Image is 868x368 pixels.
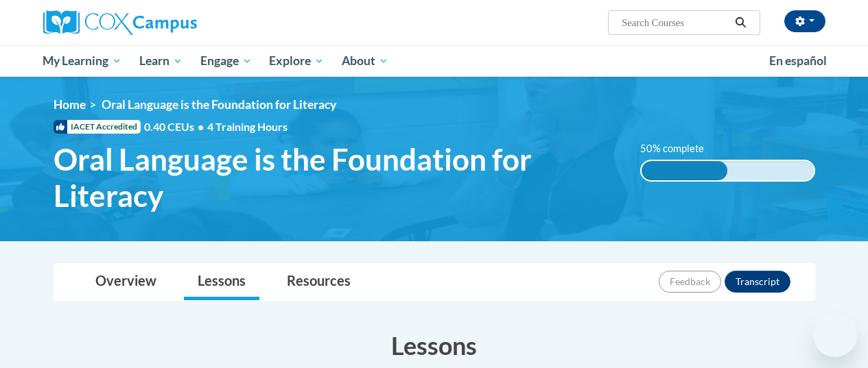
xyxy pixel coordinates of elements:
a: Lessons [184,264,259,300]
a: My Learning [34,45,131,77]
span: Explore [269,53,324,69]
span: Oral Language is the Foundation for Literacy [102,97,336,112]
button: Feedback [659,271,721,293]
span: My Learning [43,53,121,69]
a: Cox Campus [43,10,290,35]
a: Engage [191,45,261,77]
div: 50% complete [642,161,728,180]
button: Search [730,14,751,31]
a: Overview [82,264,170,300]
a: Learn [130,45,191,77]
a: Explore [260,45,333,77]
button: Transcript [725,271,790,293]
a: En español [760,47,836,75]
img: Cox Campus [43,10,197,35]
span: En español [769,53,827,68]
iframe: Button to launch messaging window [813,313,857,357]
span: 0.40 CEUs [144,119,207,134]
a: About [333,45,397,77]
input: Search Courses [620,14,730,31]
span: Learn [139,53,183,69]
span: About [342,53,388,69]
a: Home [54,97,86,112]
h3: Lessons [54,328,815,363]
a: Resources [273,264,364,300]
span: • [198,120,204,133]
button: Account Settings [784,10,825,32]
span: IACET Accredited [54,120,141,134]
div: Main menu [33,45,836,77]
span: Oral Language is the Foundation for Literacy [54,141,620,214]
label: 50% complete [640,141,719,156]
span: 4 Training Hours [207,120,288,133]
span: Engage [200,53,252,69]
